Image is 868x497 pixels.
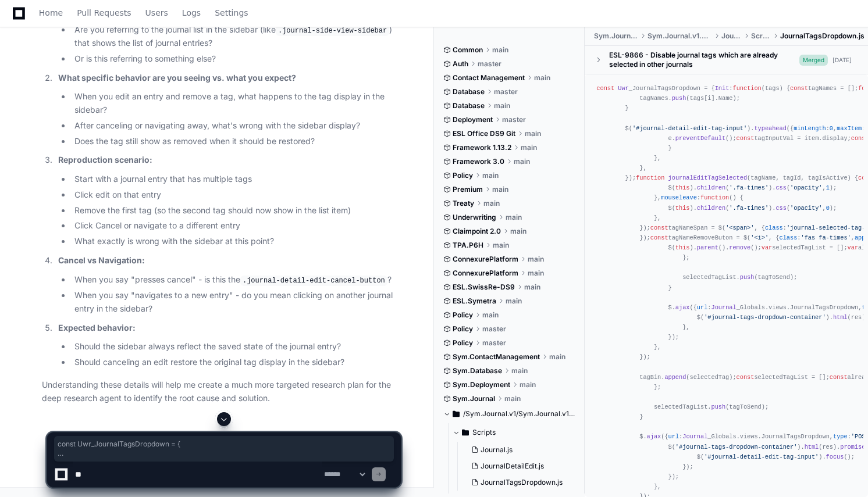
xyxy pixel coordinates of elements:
span: Pull Requests [77,9,131,16]
li: Start with a journal entry that has multiple tags [71,173,401,186]
span: ESL Office DS9 Git [453,129,515,138]
span: main [514,157,530,166]
li: Click Cancel or navigate to a different entry [71,219,401,233]
span: Journal [721,31,742,41]
span: '.fa-times' [729,205,769,212]
span: Uwr [618,85,628,92]
span: Policy [453,310,473,320]
span: this [675,185,690,192]
span: main [492,45,508,55]
span: main [524,283,540,292]
span: ESL.Symetra [453,296,496,306]
span: Home [39,9,63,16]
span: Database [453,101,485,110]
span: ConnexurePlatform [453,255,518,264]
span: JournalTagsDropdown [790,304,858,311]
li: Does the tag still show as removed when it should be restored? [71,135,401,148]
span: Sym.Database [453,366,502,376]
div: [DATE] [833,56,852,65]
span: const [830,374,848,381]
span: Name [718,95,733,102]
li: Click edit on that entry [71,188,401,202]
span: TPA.P6H [453,241,483,250]
span: Init [715,85,730,92]
span: var [762,244,772,251]
span: this [675,244,690,251]
span: maxItem [837,125,862,132]
code: .journal-detail-edit-cancel-button [240,276,387,286]
span: const [790,85,808,92]
span: 1 [826,185,830,192]
span: const [737,374,755,381]
span: '<i>' [750,234,769,241]
span: master [478,59,501,69]
span: main [510,227,527,236]
span: Database [453,87,485,96]
span: children [697,185,725,192]
span: Sym.Journal [453,394,495,403]
span: css [775,205,786,212]
span: Journal [712,304,737,311]
span: Merged [799,55,828,66]
span: display [822,135,847,142]
span: main [549,352,565,362]
span: main [506,296,522,306]
span: master [482,338,506,348]
span: append [664,374,686,381]
span: function [636,175,664,182]
span: main [483,199,500,208]
span: 'opacity' [790,205,822,212]
span: Scripts [751,31,771,41]
span: tagName, tagId, tagIsActive [750,175,847,182]
span: main [482,310,499,320]
span: main [504,394,521,403]
span: const [650,234,668,241]
li: Or is this referring to something else? [71,52,401,66]
span: push [672,95,686,102]
span: const [650,224,668,231]
code: .journal-side-view-sidebar [276,26,389,36]
span: main [525,129,541,138]
span: main [482,171,499,180]
span: main [528,255,544,264]
span: html [833,314,848,321]
strong: Reproduction scenario: [58,155,152,165]
span: Sym.Journal.v1 [594,31,638,41]
li: When you edit an entry and remove a tag, what happens to the tag display in the sidebar? [71,90,401,117]
span: main [521,143,537,152]
span: Auth [453,59,468,69]
span: Deployment [453,115,493,124]
span: '.fa-times' [729,185,769,192]
span: Logs [182,9,201,16]
span: function [732,85,761,92]
span: main [506,213,522,222]
span: Users [145,9,168,16]
span: Framework 3.0 [453,157,504,166]
li: After canceling or navigating away, what's wrong with the sidebar display? [71,119,401,133]
p: Understanding these details will help me create a much more targeted research plan for the deep r... [42,378,401,405]
span: 0 [826,205,830,212]
li: When you say "presses cancel" - is this the ? [71,273,401,287]
span: Claimpoint 2.0 [453,227,501,236]
span: Underwriting [453,213,496,222]
span: main [492,185,508,194]
span: url [697,304,707,311]
li: Should canceling an edit restore the original tag display in the sidebar? [71,356,401,369]
span: tags [765,85,780,92]
li: When you say "navigates to a new entry" - do you mean clicking on another journal entry in the si... [71,289,401,316]
span: parent [697,244,718,251]
span: Premium [453,185,483,194]
span: Framework 1.13.2 [453,143,511,152]
span: Sym.Journal.v1.WebUI [648,31,712,41]
span: main [494,101,510,110]
span: this [675,205,690,212]
span: Common [453,45,483,55]
strong: Expected behavior: [58,323,136,332]
span: var [848,244,858,251]
span: minLength [794,125,826,132]
span: const [596,85,614,92]
span: class [765,224,783,231]
span: class [780,234,798,241]
span: push [740,274,755,281]
button: /Sym.Journal.v1/Sym.Journal.v1.WebUI/Journal [443,405,576,423]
